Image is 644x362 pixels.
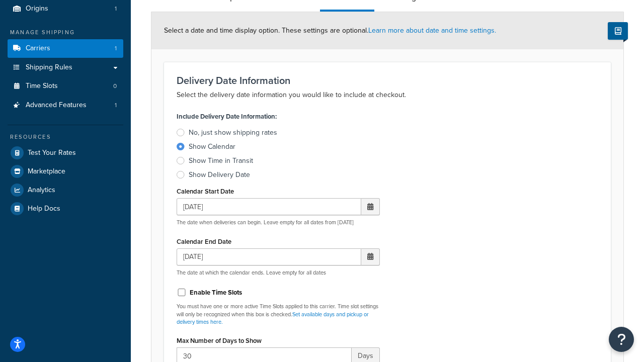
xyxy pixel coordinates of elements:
a: Shipping Rules [8,58,123,77]
p: You must have one or more active Time Slots applied to this carrier. Time slot settings will only... [177,303,380,326]
span: Carriers [26,44,50,53]
a: Analytics [8,181,123,199]
label: Calendar End Date [177,238,231,245]
span: Select a date and time display option. These settings are optional. [164,25,496,36]
span: Origins [26,5,48,13]
a: Test Your Rates [8,144,123,162]
a: Time Slots0 [8,77,123,96]
div: No, just show shipping rates [189,128,277,138]
span: Marketplace [28,167,65,176]
label: Max Number of Days to Show [177,337,262,344]
span: Test Your Rates [28,149,76,157]
span: Time Slots [26,82,58,90]
label: Include Delivery Date Information: [177,110,277,124]
a: Carriers1 [8,39,123,58]
div: Manage Shipping [8,28,123,37]
div: Show Calendar [189,142,235,152]
div: Show Time in Transit [189,156,253,166]
li: Carriers [8,39,123,58]
label: Calendar Start Date [177,188,234,195]
p: The date when deliveries can begin. Leave empty for all dates from [DATE] [177,219,380,226]
span: Analytics [28,186,55,195]
a: Advanced Features1 [8,96,123,115]
span: 0 [113,82,117,90]
button: Show Help Docs [608,22,628,40]
a: Marketplace [8,162,123,180]
a: Learn more about date and time settings. [368,25,496,36]
p: Select the delivery date information you would like to include at checkout. [177,89,598,101]
span: Shipping Rules [26,63,72,72]
label: Enable Time Slots [190,288,242,297]
span: 1 [115,5,117,13]
a: Set available days and pickup or delivery times here. [177,310,369,326]
span: 1 [115,101,117,110]
button: Open Resource Center [609,327,634,352]
p: The date at which the calendar ends. Leave empty for all dates [177,269,380,277]
h3: Delivery Date Information [177,75,598,86]
span: 1 [115,44,117,53]
div: Show Delivery Date [189,170,250,180]
div: Resources [8,133,123,141]
a: Help Docs [8,200,123,218]
li: Time Slots [8,77,123,96]
li: Advanced Features [8,96,123,115]
span: Help Docs [28,205,60,213]
span: Advanced Features [26,101,87,110]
